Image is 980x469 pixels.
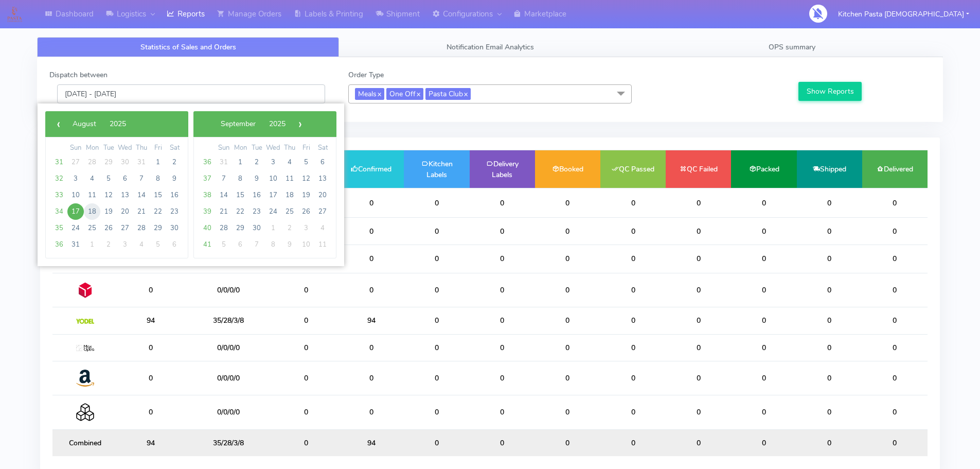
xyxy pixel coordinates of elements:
[338,245,404,273] td: 0
[666,334,731,361] td: 0
[248,143,265,154] th: weekday
[216,170,232,187] span: 7
[666,361,731,395] td: 0
[166,187,183,203] span: 16
[338,218,404,245] td: 0
[166,143,183,154] th: weekday
[281,203,298,220] span: 25
[535,245,600,273] td: 0
[262,116,292,132] button: 2025
[281,220,298,236] span: 2
[600,218,666,245] td: 0
[66,116,103,132] button: August
[232,203,248,220] span: 22
[269,119,286,129] span: 2025
[666,150,731,188] td: QC Failed
[298,220,314,236] span: 3
[76,319,94,324] img: Yodel
[470,218,535,245] td: 0
[73,119,96,129] span: August
[150,154,166,170] span: 1
[183,429,273,456] td: 35/28/3/8
[314,203,331,220] span: 27
[535,218,600,245] td: 0
[248,203,265,220] span: 23
[470,361,535,395] td: 0
[600,150,666,188] td: QC Passed
[666,245,731,273] td: 0
[273,273,338,307] td: 0
[377,88,381,99] a: x
[166,220,183,236] span: 30
[797,429,862,456] td: 0
[298,170,314,187] span: 12
[470,429,535,456] td: 0
[117,236,133,253] span: 3
[150,220,166,236] span: 29
[214,116,262,132] button: September
[797,307,862,334] td: 0
[50,116,66,132] span: ‹
[232,220,248,236] span: 29
[265,203,281,220] span: 24
[600,334,666,361] td: 0
[666,218,731,245] td: 0
[216,203,232,220] span: 21
[470,188,535,218] td: 0
[769,42,815,52] span: OPS summary
[117,203,133,220] span: 20
[862,395,928,429] td: 0
[338,150,404,188] td: Confirmed
[100,154,117,170] span: 29
[232,170,248,187] span: 8
[470,334,535,361] td: 0
[199,117,308,127] bs-datepicker-navigation-view: ​ ​ ​
[100,236,117,253] span: 2
[404,395,469,429] td: 0
[221,119,256,129] span: September
[797,188,862,218] td: 0
[338,334,404,361] td: 0
[600,273,666,307] td: 0
[199,203,216,220] span: 39
[50,117,148,127] bs-datepicker-navigation-view: ​ ​ ​
[666,188,731,218] td: 0
[216,187,232,203] span: 14
[314,187,331,203] span: 20
[404,273,469,307] td: 0
[281,236,298,253] span: 9
[797,395,862,429] td: 0
[117,170,133,187] span: 6
[600,188,666,218] td: 0
[100,143,117,154] th: weekday
[67,143,84,154] th: weekday
[51,236,67,253] span: 36
[404,429,469,456] td: 0
[281,170,298,187] span: 11
[666,273,731,307] td: 0
[463,88,468,99] a: x
[862,273,928,307] td: 0
[110,119,126,129] span: 2025
[731,188,796,218] td: 0
[67,187,84,203] span: 10
[84,143,100,154] th: weekday
[535,150,600,188] td: Booked
[298,236,314,253] span: 10
[100,187,117,203] span: 12
[797,334,862,361] td: 0
[470,273,535,307] td: 0
[535,307,600,334] td: 0
[600,245,666,273] td: 0
[470,150,535,188] td: Delivery Labels
[314,170,331,187] span: 13
[600,429,666,456] td: 0
[404,361,469,395] td: 0
[51,203,67,220] span: 34
[666,395,731,429] td: 0
[797,218,862,245] td: 0
[404,150,469,188] td: Kitchen Labels
[216,143,232,154] th: weekday
[830,4,977,25] button: Kitchen Pasta [DEMOGRAPHIC_DATA]
[535,273,600,307] td: 0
